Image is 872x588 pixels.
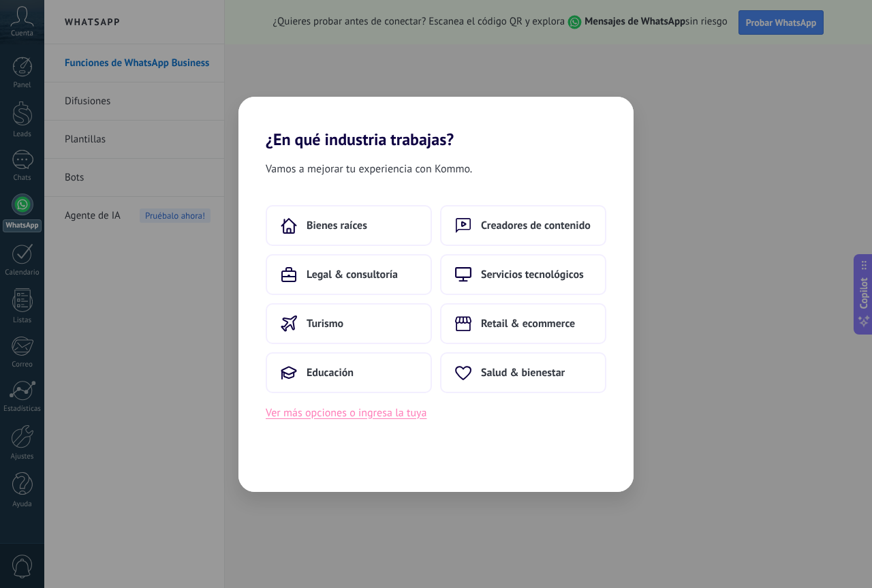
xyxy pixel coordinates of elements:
[440,254,606,295] button: Servicios tecnológicos
[481,366,565,380] span: Salud & bienestar
[481,268,584,281] span: Servicios tecnológicos
[481,317,575,330] span: Retail & ecommerce
[266,254,432,295] button: Legal & consultoría
[266,303,432,344] button: Turismo
[307,317,343,330] span: Turismo
[266,160,472,178] span: Vamos a mejorar tu experiencia con Kommo.
[440,303,606,344] button: Retail & ecommerce
[266,205,432,246] button: Bienes raíces
[266,352,432,393] button: Educación
[307,268,398,281] span: Legal & consultoría
[440,205,606,246] button: Creadores de contenido
[307,366,354,380] span: Educación
[481,219,591,232] span: Creadores de contenido
[266,404,426,422] button: Ver más opciones o ingresa la tuya
[440,352,606,393] button: Salud & bienestar
[238,97,634,149] h2: ¿En qué industria trabajas?
[307,219,367,232] span: Bienes raíces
